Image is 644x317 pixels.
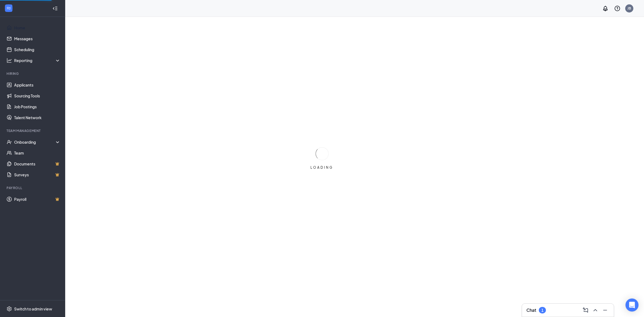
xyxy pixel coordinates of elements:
svg: ComposeMessage [582,307,589,313]
div: LOADING [309,165,336,170]
button: ChevronUp [591,306,600,315]
h3: Chat [526,307,536,313]
svg: ChevronUp [592,307,599,313]
div: Hiring [7,71,59,76]
a: Messages [14,33,61,44]
svg: Analysis [7,58,12,63]
button: ComposeMessage [581,306,590,315]
a: DocumentsCrown [14,158,61,169]
a: Job Postings [14,101,61,112]
svg: UserCheck [7,139,12,145]
div: 1 [541,308,544,313]
button: Minimize [601,306,610,315]
svg: WorkstreamLogo [6,5,11,11]
a: Talent Network [14,112,61,123]
a: SurveysCrown [14,169,61,180]
div: JB [628,6,631,11]
div: Open Intercom Messenger [626,298,639,312]
div: Team Management [7,128,59,133]
a: PayrollCrown [14,194,61,205]
svg: Notifications [602,5,609,12]
a: Scheduling [14,44,61,55]
a: Applicants [14,79,61,90]
svg: Minimize [602,307,608,313]
a: Sourcing Tools [14,90,61,101]
div: Onboarding [14,139,56,145]
div: Reporting [14,58,61,63]
a: Home [14,22,61,33]
div: Payroll [7,186,59,190]
div: Switch to admin view [14,306,52,312]
svg: QuestionInfo [614,5,621,12]
svg: Settings [7,306,12,312]
svg: Collapse [52,6,58,11]
a: Team [14,147,61,158]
